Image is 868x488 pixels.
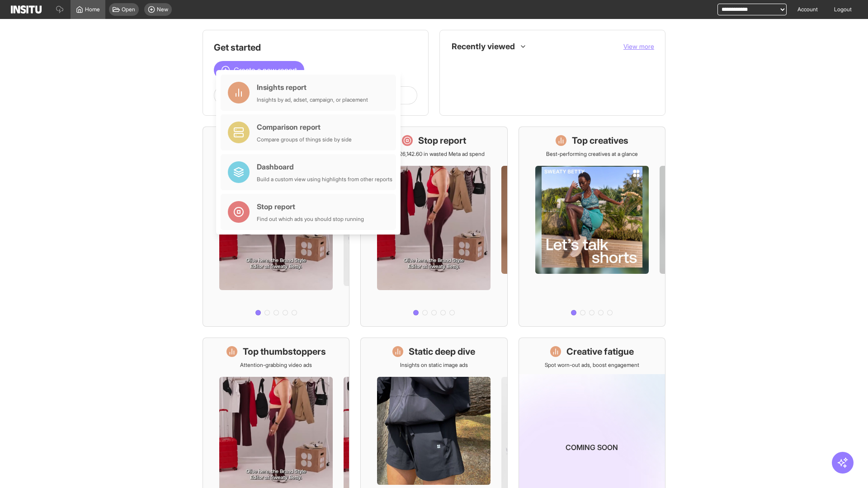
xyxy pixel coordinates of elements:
[214,41,417,54] h1: Get started
[409,345,475,358] h1: Static deep dive
[257,122,352,132] div: Comparison report
[257,96,368,103] div: Insights by ad, adset, campaign, or placement
[157,6,168,13] span: New
[234,65,297,75] span: Create a new report
[546,150,638,158] p: Best-performing creatives at a glance
[203,127,349,327] a: What's live nowSee all active ads instantly
[243,345,326,358] h1: Top thumbstoppers
[122,6,135,13] span: Open
[519,127,665,327] a: Top creativesBest-performing creatives at a glance
[257,161,392,172] div: Dashboard
[257,216,364,223] div: Find out which ads you should stop running
[623,42,654,50] span: View more
[257,176,392,183] div: Build a custom view using highlights from other reports
[240,361,312,369] p: Attention-grabbing video ads
[257,82,368,93] div: Insights report
[85,6,100,13] span: Home
[383,150,485,158] p: Save £26,142.60 in wasted Meta ad spend
[257,136,352,143] div: Compare groups of things side by side
[360,127,507,327] a: Stop reportSave £26,142.60 in wasted Meta ad spend
[400,361,468,369] p: Insights on static image ads
[257,201,364,212] div: Stop report
[11,5,42,14] img: Logo
[623,42,654,51] button: View more
[572,134,628,147] h1: Top creatives
[214,61,304,79] button: Create a new report
[418,134,466,147] h1: Stop report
